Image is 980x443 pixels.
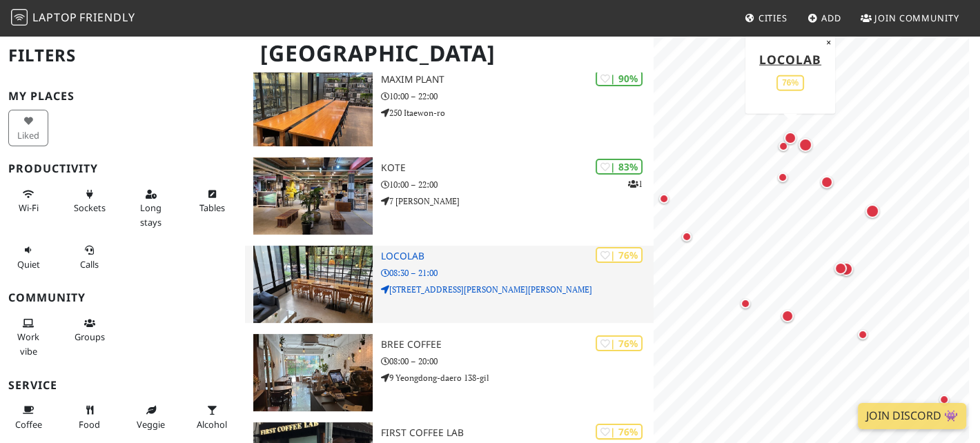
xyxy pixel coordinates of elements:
div: Map marker [737,295,754,312]
p: 08:30 – 21:00 [381,266,653,279]
button: Groups [70,312,110,348]
div: | 83% [596,159,643,175]
a: Join Community [855,6,965,30]
span: Alcohol [197,418,227,431]
img: LaptopFriendly [11,9,28,26]
img: Maxim Plant [253,69,373,146]
span: Food [79,418,100,431]
span: People working [17,331,39,357]
span: Stable Wi-Fi [19,201,39,214]
span: Veggie [137,418,165,431]
div: | 76% [596,424,643,440]
span: Add [821,12,841,24]
span: Friendly [79,10,135,25]
p: 7 [PERSON_NAME] [381,195,653,208]
img: Locolab [253,246,373,323]
a: Bree Coffee | 76% Bree Coffee 08:00 – 20:00 9 Yeongdong-daero 138-gil [245,334,654,411]
img: KOTE [253,157,373,235]
p: 9 Yeongdong-daero 138-gil [381,371,653,384]
div: Map marker [796,135,815,155]
div: Map marker [832,259,850,277]
button: Coffee [8,399,48,435]
p: 250 Itaewon-ro [381,106,653,119]
span: Power sockets [74,201,106,214]
div: 76% [776,75,804,90]
div: Map marker [854,326,871,343]
div: Map marker [775,138,792,155]
h3: First Coffee Lab [381,427,653,439]
a: Maxim Plant | 90% Maxim Plant 10:00 – 22:00 250 Itaewon-ro [245,69,654,146]
span: Work-friendly tables [199,201,225,214]
h3: Service [8,379,237,392]
div: Map marker [863,201,882,221]
span: Laptop [32,10,77,25]
h3: Community [8,291,237,304]
a: Locolab [759,50,821,67]
span: Quiet [17,258,40,270]
button: Sockets [70,183,110,219]
p: [STREET_ADDRESS][PERSON_NAME][PERSON_NAME] [381,283,653,296]
span: Group tables [75,331,105,343]
div: Map marker [836,259,856,279]
button: Tables [192,183,232,219]
h1: [GEOGRAPHIC_DATA] [249,35,651,72]
img: Bree Coffee [253,334,373,411]
button: Veggie [131,399,171,435]
button: Work vibe [8,312,48,362]
button: Alcohol [192,399,232,435]
button: Close popup [822,35,835,50]
div: Map marker [818,173,836,191]
div: Map marker [774,169,791,186]
div: Map marker [936,391,952,408]
a: Join Discord 👾 [858,403,966,429]
h3: Locolab [381,250,653,262]
button: Calls [70,239,110,275]
span: Video/audio calls [80,258,99,270]
a: KOTE | 83% 1 KOTE 10:00 – 22:00 7 [PERSON_NAME] [245,157,654,235]
div: | 76% [596,335,643,351]
p: 08:00 – 20:00 [381,355,653,368]
span: Join Community [874,12,959,24]
h3: Bree Coffee [381,339,653,351]
button: Quiet [8,239,48,275]
h2: Filters [8,35,237,77]
h3: My Places [8,90,237,103]
a: Cities [739,6,793,30]
button: Food [70,399,110,435]
a: Add [802,6,847,30]
p: 10:00 – 22:00 [381,90,653,103]
div: Map marker [656,190,672,207]
p: 1 [628,177,643,190]
div: Map marker [781,129,799,147]
span: Cities [758,12,787,24]
span: Coffee [15,418,42,431]
span: Long stays [140,201,161,228]
a: LaptopFriendly LaptopFriendly [11,6,135,30]
button: Wi-Fi [8,183,48,219]
div: | 76% [596,247,643,263]
button: Long stays [131,183,171,233]
p: 10:00 – 22:00 [381,178,653,191]
div: Map marker [778,307,796,325]
h3: Productivity [8,162,237,175]
div: Map marker [678,228,695,245]
a: Locolab | 76% Locolab 08:30 – 21:00 [STREET_ADDRESS][PERSON_NAME][PERSON_NAME] [245,246,654,323]
h3: KOTE [381,162,653,174]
